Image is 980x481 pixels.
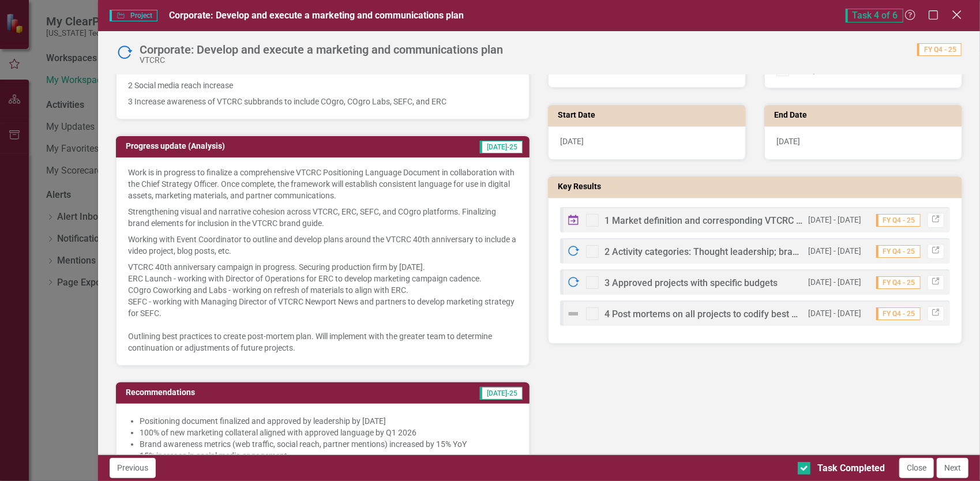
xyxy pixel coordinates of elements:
span: 1 Market definition and corresponding VTCRC positioning [604,215,842,226]
h3: Progress update (Analysis) [126,142,402,151]
img: In Progress [566,276,580,290]
span: Project [110,10,157,21]
small: [DATE] - [DATE] [809,277,862,288]
p: 3 Increase awareness of VTCRC subbrands to include COgro, COgro Labs, SEFC, and ERC [128,93,518,107]
small: [DATE] - [DATE] [809,215,862,226]
small: [DATE] - [DATE] [809,308,862,319]
p: Work is in progress to finalize a comprehensive VTCRC Positioning Language Document in collaborat... [128,167,518,204]
span: [DATE]-25 [480,141,523,153]
span: 2 Activity categories: Thought leadership; branding; content development; digital; events [604,246,970,257]
p: Brand awareness metrics (web traffic, social reach, partner mentions) increased by 15% YoY [140,438,518,450]
p: 2 Social media reach increase [128,77,518,93]
span: 3 Approved projects with specific budgets [604,277,778,288]
p: Strengthening visual and narrative cohesion across VTCRC, ERC, SEFC, and COgro platforms. Finaliz... [128,204,518,231]
span: FY Q4 - 25 [876,307,921,320]
h3: Start Date [558,111,740,119]
span: Corporate: Develop and execute a marketing and communications plan [169,10,464,21]
span: FY Q4 - 25 [917,43,962,56]
p: VTCRC 40th anniversary campaign in progress. Securing production firm by [DATE]. ERC Launch - wor... [128,259,518,354]
button: Previous [110,458,156,478]
span: [DATE]-25 [480,387,523,400]
span: FY Q4 - 25 [876,214,921,227]
img: In Progress [115,44,134,62]
span: FY Q4 - 25 [876,276,921,289]
h3: End Date [774,111,956,119]
h3: Recommendations [126,388,370,397]
div: Corporate: Develop and execute a marketing and communications plan [140,43,503,56]
div: Task Completed [817,462,885,475]
button: Next [937,458,968,478]
div: VTCRC [140,56,503,65]
p: Working with Event Coordinator to outline and develop plans around the VTCRC 40th anniversary to ... [128,231,518,259]
img: In Progress [566,245,580,258]
span: Task 4 of 6 [846,9,903,22]
img: Not Defined [566,307,580,321]
button: Close [899,458,934,478]
span: [DATE] [560,137,584,146]
p: Positioning document finalized and approved by leadership by [DATE] [140,415,518,427]
small: [DATE] - [DATE] [809,246,862,257]
span: [DATE] [776,137,800,146]
p: 15% increase in social media engagement [140,450,518,461]
img: Upcoming [566,213,580,227]
span: FY Q4 - 25 [876,245,921,258]
p: 100% of new marketing collateral aligned with approved language by Q1 2026 [140,427,518,438]
h3: Key Results [558,182,956,191]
